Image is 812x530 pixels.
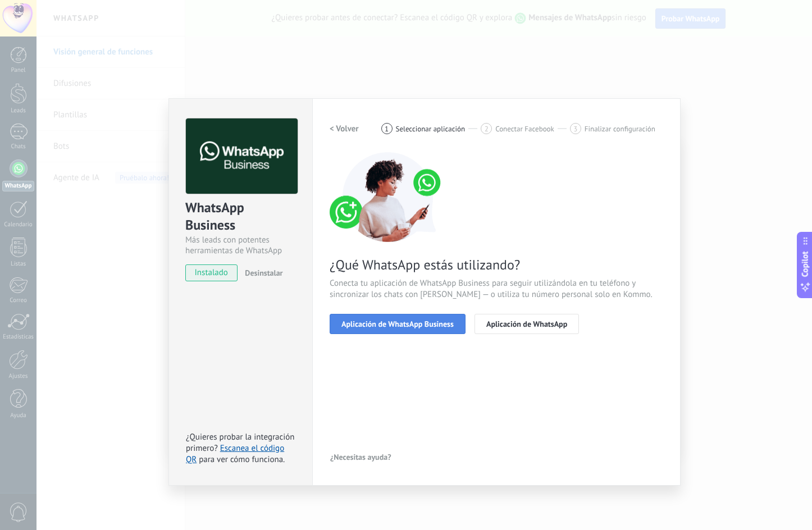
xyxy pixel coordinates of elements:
[475,314,579,334] button: Aplicación de WhatsApp
[186,118,298,194] img: logo_main.png
[573,124,577,134] span: 3
[199,454,285,465] span: para ver cómo funciona.
[385,124,389,134] span: 1
[186,443,284,465] a: Escanea el código QR
[396,125,466,133] span: Seleccionar aplicación
[185,235,296,256] div: Más leads con potentes herramientas de WhatsApp
[186,432,295,454] span: ¿Quieres probar la integración primero?
[330,118,359,139] button: < Volver
[486,320,567,328] span: Aplicación de WhatsApp
[330,278,663,300] span: Conecta tu aplicación de WhatsApp Business para seguir utilizándola en tu teléfono y sincronizar ...
[330,124,359,134] h2: < Volver
[495,125,554,133] span: Conectar Facebook
[185,199,296,235] div: WhatsApp Business
[245,268,282,278] span: Desinstalar
[330,453,391,461] span: ¿Necesitas ayuda?
[186,264,237,281] span: instalado
[240,264,282,281] button: Desinstalar
[585,125,655,133] span: Finalizar configuración
[341,320,454,328] span: Aplicación de WhatsApp Business
[330,314,466,334] button: Aplicación de WhatsApp Business
[330,152,448,242] img: connect number
[330,256,663,273] span: ¿Qué WhatsApp estás utilizando?
[800,252,811,277] span: Copilot
[330,449,392,465] button: ¿Necesitas ayuda?
[485,124,489,134] span: 2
